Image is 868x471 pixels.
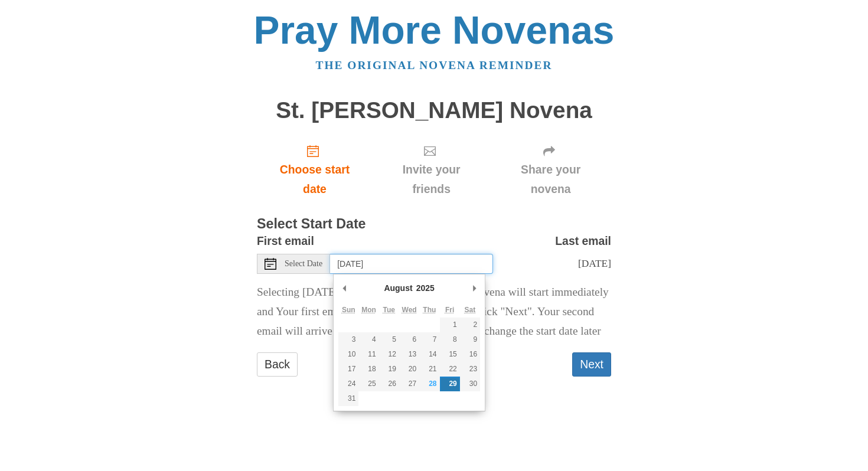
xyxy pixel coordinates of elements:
button: 21 [419,362,439,377]
button: 8 [440,332,460,347]
a: Choose start date [257,135,373,205]
button: 31 [338,391,358,406]
button: 13 [399,347,419,362]
button: 6 [399,332,419,347]
span: Choose start date [269,160,361,199]
button: 18 [358,362,378,377]
span: Invite your friends [384,160,478,199]
button: 2 [460,318,480,332]
button: 12 [379,347,399,362]
button: 29 [440,377,460,391]
label: Last email [555,231,611,251]
button: 30 [460,377,480,391]
button: 3 [338,332,358,347]
abbr: Thursday [423,306,436,314]
button: 19 [379,362,399,377]
span: [DATE] [578,257,611,269]
button: 24 [338,377,358,391]
button: 25 [358,377,378,391]
button: Previous Month [338,279,350,297]
button: Next [572,352,611,377]
abbr: Friday [445,306,454,314]
abbr: Monday [361,306,376,314]
button: 23 [460,362,480,377]
button: 26 [379,377,399,391]
button: 27 [399,377,419,391]
button: 22 [440,362,460,377]
button: 10 [338,347,358,362]
button: 17 [338,362,358,377]
a: Back [257,352,298,377]
button: 1 [440,318,460,332]
label: First email [257,231,314,251]
button: 11 [358,347,378,362]
abbr: Tuesday [383,306,395,314]
h1: St. [PERSON_NAME] Novena [257,98,611,123]
a: The original novena reminder [316,59,553,71]
button: 5 [379,332,399,347]
button: 9 [460,332,480,347]
span: Share your novena [502,160,599,199]
button: 14 [419,347,439,362]
button: 4 [358,332,378,347]
button: 20 [399,362,419,377]
div: Click "Next" to confirm your start date first. [490,135,611,205]
button: 15 [440,347,460,362]
button: 28 [419,377,439,391]
p: Selecting [DATE] as the start date means Your novena will start immediately and Your first email ... [257,283,611,341]
button: 16 [460,347,480,362]
abbr: Sunday [342,306,355,314]
div: 2025 [415,279,436,297]
input: Use the arrow keys to pick a date [330,254,493,274]
div: Click "Next" to confirm your start date first. [373,135,490,205]
abbr: Wednesday [402,306,417,314]
div: August [382,279,414,297]
abbr: Saturday [465,306,476,314]
span: Select Date [285,260,322,268]
h3: Select Start Date [257,217,611,232]
button: 7 [419,332,439,347]
a: Pray More Novenas [254,8,615,52]
button: Next Month [468,279,480,297]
